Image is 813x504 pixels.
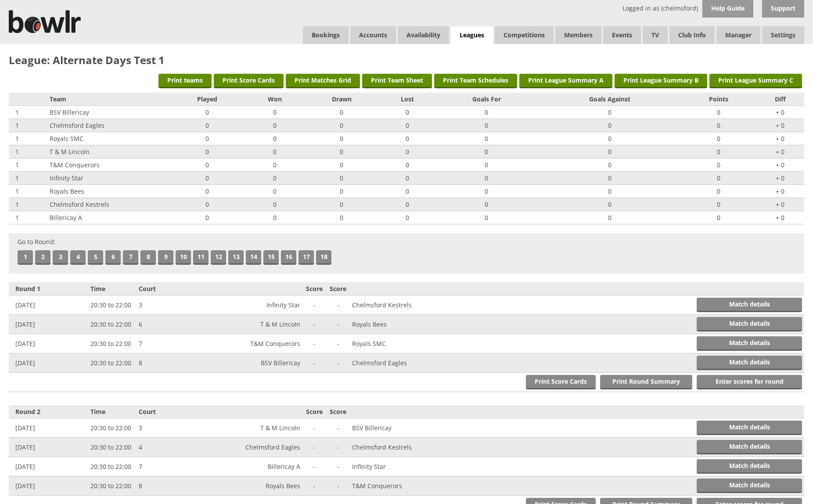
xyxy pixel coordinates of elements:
td: + 0 [756,106,804,119]
td: T&M Conquerors [207,334,302,353]
td: 0 [435,158,538,172]
td: 0 [681,185,756,198]
td: 6 [137,315,207,334]
td: 0 [435,106,538,119]
td: 0 [435,145,538,158]
td: - [326,295,350,315]
td: T&M Conquerors [47,158,169,172]
th: Diff [756,93,804,106]
td: Infinity Star [47,172,169,185]
td: - [302,334,326,353]
a: Match details [697,479,802,493]
td: 20:30 to 22:00 [88,457,137,476]
td: - [326,438,350,457]
th: Time [88,405,137,418]
td: 0 [304,145,380,158]
a: Match details [697,440,802,454]
td: - [326,353,350,373]
td: 0 [681,198,756,211]
td: - [302,353,326,373]
td: - [302,418,326,438]
td: - [302,476,326,496]
td: - [326,334,350,353]
td: [DATE] [9,334,88,353]
td: T & M Lincoln [47,145,169,158]
td: 0 [304,119,380,132]
td: + 0 [756,145,804,158]
span: Accounts [350,26,396,44]
a: Print Score Cards [214,74,284,88]
td: [DATE] [9,438,88,457]
td: 20:30 to 22:00 [88,418,137,438]
td: Chelmsford Eagles [47,119,169,132]
td: 20:30 to 22:00 [88,295,137,315]
span: TV [643,26,668,44]
a: Match details [697,459,802,474]
a: Availability [398,26,449,44]
td: 0 [681,106,756,119]
td: T & M Lincoln [207,418,302,438]
a: 5 [88,250,103,265]
td: 0 [538,145,682,158]
td: 0 [304,198,380,211]
td: - [302,438,326,457]
th: Drawn [304,93,380,106]
td: 0 [435,211,538,224]
td: 0 [246,145,304,158]
td: 0 [380,132,435,145]
a: Bookings [303,26,349,44]
th: Score [302,282,326,295]
td: 0 [538,158,682,172]
td: - [326,315,350,334]
td: 0 [380,119,435,132]
td: 8 [137,353,207,373]
a: 13 [228,250,244,265]
td: 0 [304,211,380,224]
a: Print Matches Grid [286,74,360,88]
td: 1 [9,211,47,224]
td: 0 [435,172,538,185]
th: Points [681,93,756,106]
td: + 0 [756,119,804,132]
td: 0 [380,158,435,172]
td: 0 [246,211,304,224]
td: [DATE] [9,315,88,334]
th: Played [169,93,246,106]
th: Round 2 [9,405,88,418]
a: Print League Summary C [709,74,802,88]
td: 0 [169,119,246,132]
td: 0 [304,106,380,119]
td: 0 [538,172,682,185]
td: 1 [9,132,47,145]
a: 14 [246,250,261,265]
th: Won [246,93,304,106]
td: 0 [304,158,380,172]
td: + 0 [756,211,804,224]
td: 20:30 to 22:00 [88,334,137,353]
td: Chelmsford Eagles [350,353,445,373]
td: 0 [169,145,246,158]
a: Print Team Schedules [434,74,517,88]
a: 7 [123,250,138,265]
td: 20:30 to 22:00 [88,353,137,373]
a: Match details [697,336,802,351]
td: [DATE] [9,353,88,373]
td: 0 [380,145,435,158]
td: + 0 [756,172,804,185]
td: BSV Billericay [47,106,169,119]
th: Score [326,405,350,418]
td: 0 [681,145,756,158]
td: Chelmsford Eagles [207,438,302,457]
td: 4 [137,438,207,457]
td: 8 [137,476,207,496]
td: 20:30 to 22:00 [88,315,137,334]
th: Lost [380,93,435,106]
td: 0 [304,172,380,185]
a: Match details [697,356,802,370]
td: + 0 [756,185,804,198]
td: 0 [538,185,682,198]
td: Royals SMC [47,132,169,145]
a: 15 [263,250,279,265]
td: - [326,476,350,496]
th: Court [137,405,207,418]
